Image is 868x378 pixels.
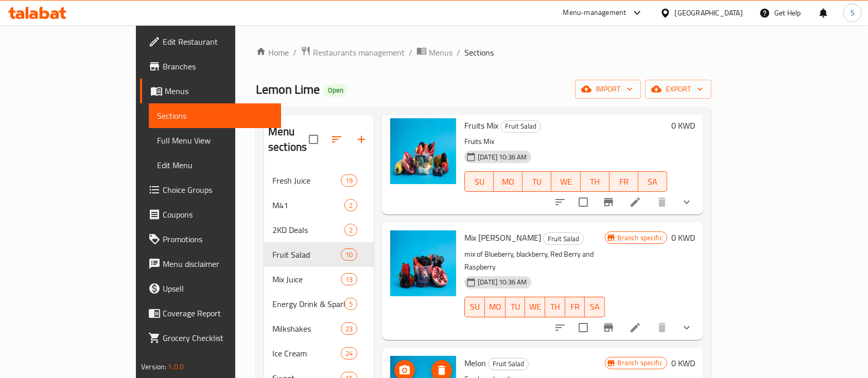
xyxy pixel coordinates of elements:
div: items [341,248,357,261]
span: export [653,83,703,96]
button: delete [650,315,674,340]
span: 5 [345,299,357,309]
button: show more [674,315,699,340]
button: TH [581,171,610,192]
span: Coupons [163,208,273,221]
li: / [457,46,460,59]
button: FR [610,171,638,192]
svg: Show Choices [681,321,693,334]
span: Lemon Lime [256,78,320,101]
a: Restaurants management [301,46,405,59]
span: Sections [157,110,273,122]
div: Mix Juice13 [264,267,374,292]
button: sort-choices [548,190,572,214]
span: 23 [341,324,357,334]
div: Fruit Salad [543,232,584,245]
a: Menus [140,79,281,103]
nav: breadcrumb [256,46,711,59]
span: Restaurants management [313,46,405,59]
a: Coupons [140,202,281,227]
span: Select all sections [303,129,324,150]
span: 24 [341,349,357,358]
div: items [341,174,357,187]
span: FR [614,174,634,189]
button: sort-choices [548,315,572,340]
span: SA [643,174,663,189]
a: Menus [416,46,453,59]
button: MO [485,297,506,317]
span: 10 [341,250,357,260]
span: Branch specific [614,233,667,243]
a: Edit Menu [149,153,281,177]
span: Coverage Report [163,307,273,319]
span: MO [489,299,501,314]
span: TH [549,299,561,314]
span: Branches [163,60,273,73]
a: Coverage Report [140,301,281,326]
span: Sort sections [324,127,349,152]
button: SU [464,171,494,192]
a: Edit menu item [629,196,641,208]
span: Grocery Checklist [163,332,273,344]
span: WE [555,174,576,189]
a: Choice Groups [140,177,281,202]
span: Fruits Mix [464,118,498,133]
button: Branch-specific-item [596,190,621,214]
span: Select to update [572,191,594,213]
span: MO [498,174,518,189]
span: SA [589,299,600,314]
button: SA [638,171,667,192]
img: Fruits Mix [390,118,456,184]
span: 13 [341,275,357,284]
div: Menu-management [563,7,627,19]
span: Ice Cream [272,347,341,359]
span: Fruit Salad [501,120,541,132]
button: export [645,80,711,99]
button: WE [525,297,545,317]
span: TH [585,174,605,189]
div: items [344,199,357,211]
div: items [344,224,357,236]
div: items [344,298,357,310]
li: / [409,46,412,59]
span: Version: [141,360,166,373]
span: TU [510,299,521,314]
a: Promotions [140,227,281,251]
svg: Show Choices [681,196,693,208]
div: Mix Juice [272,273,341,285]
span: Menus [429,46,453,59]
span: Full Menu View [157,134,273,147]
span: [DATE] 10:36 AM [474,152,531,162]
span: 19 [341,176,357,186]
a: Grocery Checklist [140,326,281,350]
button: TU [523,171,551,192]
span: Edit Restaurant [163,35,273,48]
span: 2KD Deals [272,224,344,236]
button: show more [674,190,699,214]
span: Melon [464,355,486,371]
div: [GEOGRAPHIC_DATA] [675,7,743,19]
span: Promotions [163,233,273,245]
span: [DATE] 10:36 AM [474,277,531,287]
button: TH [545,297,565,317]
span: TU [527,174,547,189]
p: mix of Blueberry, blackberry, Red Berry and Raspberry [464,248,604,274]
div: 2KD Deals2 [264,218,374,242]
button: SA [585,297,604,317]
span: Energy Drink & Sparkling Water [272,298,344,310]
h2: Menu sections [268,124,309,155]
span: Fruit Salad [272,248,341,261]
button: delete [650,190,674,214]
div: M412 [264,193,374,218]
button: import [575,80,641,99]
span: Sections [464,46,494,59]
span: M41 [272,199,344,211]
h6: 0 KWD [671,356,695,370]
div: Fresh Juice19 [264,168,374,193]
span: Select to update [572,317,594,338]
a: Branches [140,54,281,79]
div: items [341,322,357,335]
